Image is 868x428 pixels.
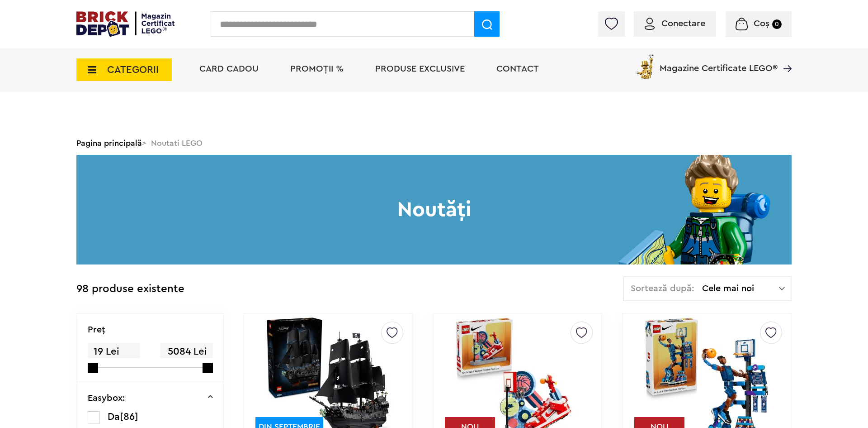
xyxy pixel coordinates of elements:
[88,394,125,403] p: Easybox:
[702,284,779,293] span: Cele mai noi
[660,52,778,73] span: Magazine Certificate LEGO®
[120,412,138,422] span: [86]
[375,64,465,73] a: Produse exclusive
[76,139,142,147] a: Pagina principală
[661,19,705,28] span: Conectare
[645,19,705,28] a: Conectare
[290,64,344,73] a: PROMOȚII %
[754,19,769,28] span: Coș
[88,325,105,334] p: Preţ
[88,343,140,361] span: 19 Lei
[778,52,792,61] a: Magazine Certificate LEGO®
[772,19,782,29] small: 0
[199,64,259,73] a: Card Cadou
[76,276,184,302] div: 98 produse existente
[107,65,159,75] span: CATEGORII
[496,64,539,73] a: Contact
[160,343,212,361] span: 5084 Lei
[76,155,792,264] h1: Noutăți
[108,412,120,422] span: Da
[76,131,792,155] div: > Noutati LEGO
[631,284,694,293] span: Sortează după:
